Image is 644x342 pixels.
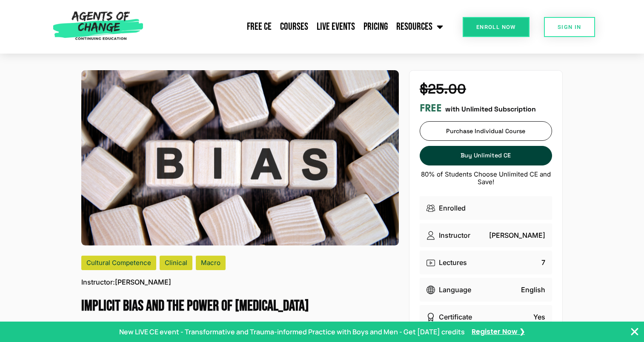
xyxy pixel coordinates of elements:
[81,277,171,287] p: [PERSON_NAME]
[160,256,192,270] div: Clinical
[558,24,581,30] span: SIGN IN
[439,257,467,268] p: Lectures
[359,16,392,37] a: Pricing
[119,327,465,337] p: New LIVE CE event - Transformative and Trauma-informed Practice with Boys and Men - Get [DATE] cr...
[472,327,525,336] a: Register Now ❯
[541,257,545,268] p: 7
[81,70,399,245] img: Implicit Bias and the Power of Peer Support (1 Cultural Competency CE Credit)
[533,312,545,322] p: Yes
[630,327,640,337] button: Close Banner
[243,16,276,37] a: Free CE
[276,16,312,37] a: Courses
[476,24,516,30] span: Enroll Now
[81,256,156,270] div: Cultural Competence
[439,230,470,240] p: Instructor
[81,277,115,287] span: Instructor:
[312,16,359,37] a: Live Events
[446,128,525,135] span: Purchase Individual Course
[463,17,530,37] a: Enroll Now
[420,102,552,114] div: with Unlimited Subscription
[147,16,448,37] nav: Menu
[439,312,472,322] p: Certificate
[439,285,471,295] p: Language
[439,203,466,213] p: Enrolled
[420,146,552,165] a: Buy Unlimited CE
[489,230,545,240] p: [PERSON_NAME]
[81,297,399,315] h1: Implicit Bias and the Power of Peer Support (1 Cultural Competency CE Credit)
[420,171,552,186] p: 80% of Students Choose Unlimited CE and Save!
[420,121,552,141] a: Purchase Individual Course
[461,152,511,159] span: Buy Unlimited CE
[420,102,442,114] h3: FREE
[392,16,447,37] a: Resources
[196,256,226,270] div: Macro
[544,17,595,37] a: SIGN IN
[420,81,552,97] h4: $25.00
[521,285,545,295] p: English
